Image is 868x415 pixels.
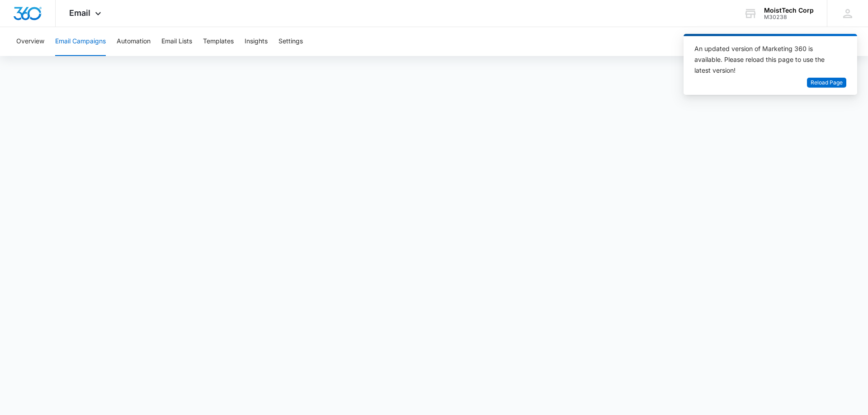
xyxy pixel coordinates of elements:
div: account name [764,7,814,14]
button: Settings [278,27,303,56]
div: account id [764,14,814,20]
span: Reload Page [811,79,843,87]
span: Email [69,8,90,18]
button: Automation [117,27,151,56]
button: Email Campaigns [55,27,106,56]
button: Templates [203,27,234,56]
button: Insights [245,27,268,56]
button: Overview [16,27,44,56]
div: An updated version of Marketing 360 is available. Please reload this page to use the latest version! [694,43,835,76]
button: Reload Page [807,78,846,88]
button: Email Lists [161,27,192,56]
